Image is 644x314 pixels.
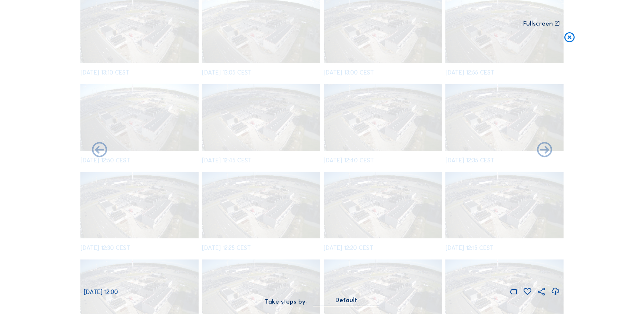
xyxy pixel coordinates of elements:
[90,141,109,160] i: Forward
[523,20,553,27] div: Fullscreen
[84,288,118,295] span: [DATE] 12:00
[265,298,307,305] div: Take steps by:
[535,141,554,160] i: Back
[335,297,357,303] div: Default
[313,297,379,305] div: Default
